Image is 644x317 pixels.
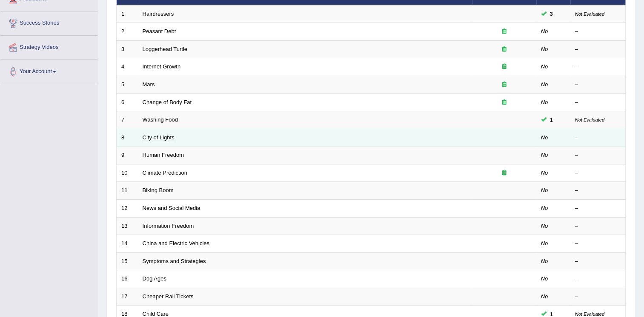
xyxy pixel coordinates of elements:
[477,63,532,71] div: Exam occurring question
[575,134,621,142] div: –
[541,293,548,300] em: No
[541,28,548,34] em: No
[575,45,621,54] div: –
[143,223,194,229] a: Information Freedom
[541,205,548,211] em: No
[143,240,210,246] a: China and Electric Vehicles
[0,11,97,33] a: Success Stories
[541,223,548,229] em: No
[575,204,621,212] div: –
[541,275,548,282] em: No
[575,99,621,107] div: –
[575,293,621,301] div: –
[117,182,138,200] td: 11
[575,258,621,266] div: –
[547,9,556,18] span: You cannot take this question anymore
[541,187,548,193] em: No
[117,164,138,182] td: 10
[143,116,178,123] a: Washing Food
[541,240,548,246] em: No
[541,134,548,141] em: No
[0,36,97,57] a: Strategy Videos
[143,293,194,300] a: Cheaper Rail Tickets
[575,222,621,230] div: –
[541,170,548,176] em: No
[143,46,188,52] a: Loggerhead Turtle
[117,40,138,58] td: 3
[117,235,138,253] td: 14
[143,81,155,88] a: Mars
[117,111,138,129] td: 7
[117,270,138,288] td: 16
[541,46,548,52] em: No
[117,129,138,147] td: 8
[117,147,138,164] td: 9
[117,93,138,111] td: 6
[575,117,604,122] small: Not Evaluated
[143,63,181,70] a: Internet Growth
[477,81,532,89] div: Exam occurring question
[575,187,621,195] div: –
[575,240,621,248] div: –
[477,169,532,177] div: Exam occurring question
[143,275,166,282] a: Dog Ages
[575,151,621,159] div: –
[0,60,97,81] a: Your Account
[143,170,188,176] a: Climate Prediction
[117,217,138,235] td: 13
[143,258,206,264] a: Symptoms and Strategies
[143,99,192,105] a: Change of Body Fat
[541,81,548,88] em: No
[143,134,175,141] a: City of Lights
[477,99,532,107] div: Exam occurring question
[575,28,621,36] div: –
[117,199,138,217] td: 12
[575,311,604,317] small: Not Evaluated
[117,288,138,306] td: 17
[575,81,621,89] div: –
[547,116,556,125] span: You cannot take this question anymore
[117,5,138,23] td: 1
[143,311,169,317] a: Child Care
[117,252,138,270] td: 15
[541,152,548,158] em: No
[143,28,176,34] a: Peasant Debt
[143,205,200,211] a: News and Social Media
[541,258,548,264] em: No
[117,76,138,94] td: 5
[143,152,184,158] a: Human Freedom
[575,63,621,71] div: –
[477,45,532,54] div: Exam occurring question
[477,28,532,36] div: Exam occurring question
[541,63,548,70] em: No
[117,23,138,41] td: 2
[541,99,548,105] em: No
[143,11,174,17] a: Hairdressers
[575,169,621,177] div: –
[575,275,621,283] div: –
[117,58,138,76] td: 4
[143,187,174,193] a: Biking Boom
[575,11,604,17] small: Not Evaluated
